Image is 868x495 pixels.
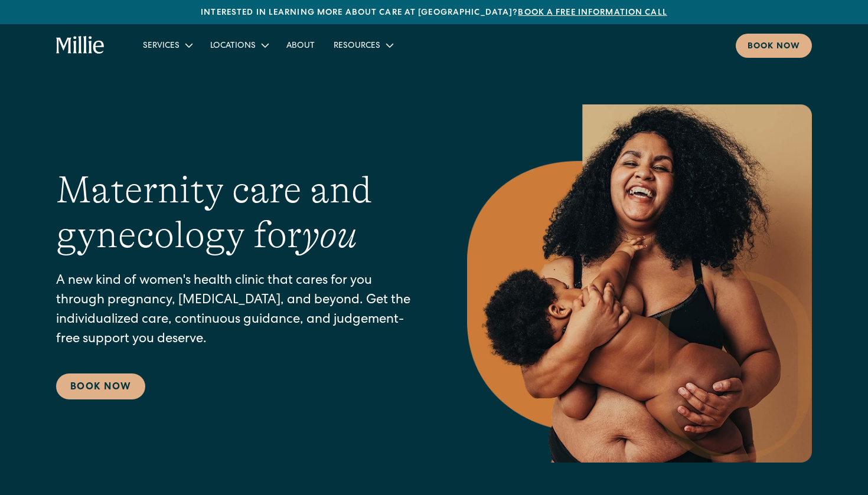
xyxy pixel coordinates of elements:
[302,214,357,256] em: you
[518,9,667,17] a: Book a free information call
[56,168,420,258] h1: Maternity care and gynecology for
[56,36,105,55] a: home
[324,35,402,55] div: Resources
[334,40,380,53] div: Resources
[133,35,201,55] div: Services
[56,373,145,399] a: Book Now
[748,41,800,53] div: Book now
[736,34,812,58] a: Book now
[277,35,324,55] a: About
[210,40,256,53] div: Locations
[56,272,420,350] p: A new kind of women's health clinic that cares for you through pregnancy, [MEDICAL_DATA], and bey...
[201,35,277,55] div: Locations
[143,40,180,53] div: Services
[467,104,812,463] img: Smiling mother with her baby in arms, celebrating body positivity and the nurturing bond of postp...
